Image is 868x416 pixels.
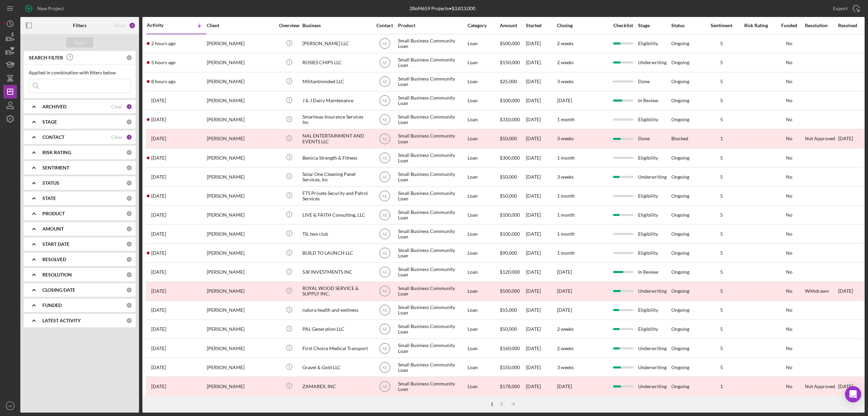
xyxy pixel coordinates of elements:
[151,79,176,84] time: 2025-08-25 12:48
[398,35,466,53] div: Small Business Community Loan
[382,60,387,65] text: AE
[151,250,166,256] time: 2025-08-22 06:29
[207,358,275,376] div: [PERSON_NAME]
[111,134,123,140] div: Clear
[468,358,499,376] div: Loan
[557,288,572,294] time: [DATE]
[526,301,556,319] div: [DATE]
[302,130,370,148] div: NAL ENTERTAINMENT AND EVENTS LLC
[207,73,275,91] div: [PERSON_NAME]
[207,244,275,262] div: [PERSON_NAME]
[671,193,689,199] div: Ongoing
[207,282,275,300] div: [PERSON_NAME]
[705,41,738,46] div: 5
[151,41,176,46] time: 2025-08-25 18:27
[774,346,804,351] div: No
[638,54,671,72] div: Underwriting
[705,288,738,294] div: 5
[526,35,556,53] div: [DATE]
[302,187,370,205] div: FTS Private Security and Patrol Services
[557,231,575,237] time: 1 month
[705,79,738,84] div: 5
[126,241,132,247] div: 0
[774,250,804,256] div: No
[372,23,397,28] div: Contact
[557,250,575,256] time: 1 month
[398,263,466,281] div: Small Business Community Loan
[468,206,499,224] div: Loan
[671,212,689,218] div: Ongoing
[638,168,671,186] div: Underwriting
[638,149,671,167] div: Eligibility
[557,193,575,199] time: 1 month
[671,155,689,161] div: Ongoing
[398,111,466,129] div: Small Business Community Loan
[468,111,499,129] div: Loan
[20,2,71,15] button: New Project
[638,282,671,300] div: Underwriting
[126,195,132,201] div: 0
[774,155,804,161] div: No
[207,339,275,357] div: [PERSON_NAME]
[805,136,835,141] div: Not Approved
[398,92,466,110] div: Small Business Community Loan
[126,211,132,217] div: 0
[126,180,132,186] div: 0
[526,92,556,110] div: [DATE]
[42,150,71,155] b: RISK RATING
[671,326,689,332] div: Ongoing
[526,358,556,376] div: [DATE]
[557,116,575,122] time: 1 month
[276,23,302,28] div: Overview
[557,23,608,28] div: Closing
[557,59,574,65] time: 2 weeks
[302,73,370,91] div: Militantminded LLC
[468,339,499,357] div: Loan
[805,288,829,294] div: Withdrawn
[126,165,132,171] div: 0
[42,241,70,247] b: START DATE
[705,307,738,313] div: 5
[705,117,738,122] div: 5
[468,244,499,262] div: Loan
[500,282,525,300] div: $500,000
[468,225,499,243] div: Loan
[42,257,66,262] b: RESOLVED
[302,168,370,186] div: Solar One Cleaning Panel Services, Inc
[151,174,166,180] time: 2025-08-22 20:27
[774,288,804,294] div: No
[826,2,865,15] button: Export
[705,231,738,237] div: 5
[500,339,525,357] div: $160,000
[302,339,370,357] div: First Choice Medical Transport
[774,326,804,332] div: No
[126,104,132,110] div: 1
[37,2,64,15] div: New Project
[207,320,275,338] div: [PERSON_NAME]
[126,134,132,140] div: 1
[74,37,86,48] div: Apply
[302,263,370,281] div: SJR INVESTMENTS INC
[705,346,738,351] div: 5
[151,98,166,103] time: 2025-08-23 00:20
[42,196,56,201] b: STATE
[638,187,671,205] div: Eligibility
[302,54,370,72] div: ROSIES CHIPS LLC
[382,270,387,275] text: AE
[302,206,370,224] div: LIVE & FAITH Consulting, LLC
[302,92,370,110] div: J & J Dairy Maintenance
[42,165,69,170] b: SENTIMENT
[557,135,574,141] time: 3 weeks
[774,117,804,122] div: No
[382,79,387,84] text: AE
[468,168,499,186] div: Loan
[671,365,689,370] div: Ongoing
[29,55,63,60] b: SEARCH FILTER
[557,364,574,370] time: 3 weeks
[42,318,81,323] b: LATEST ACTIVITY
[671,231,689,237] div: Ongoing
[638,130,671,148] div: Done
[739,23,773,28] div: Risk Rating
[557,155,575,161] time: 1 month
[207,111,275,129] div: [PERSON_NAME]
